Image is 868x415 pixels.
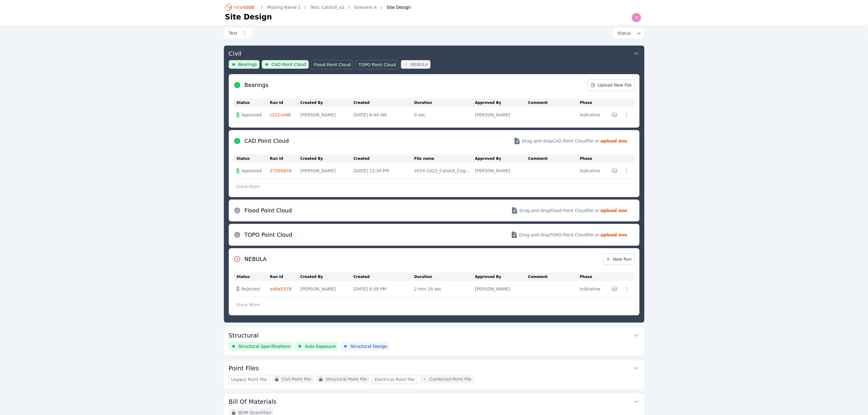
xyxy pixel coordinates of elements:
span: Upload New File [591,82,632,88]
span: NEBULA [411,61,428,67]
span: Legacy Point File [232,376,267,382]
span: Combined Point File [430,376,472,382]
a: Test: Catskill_v2 [310,4,345,10]
button: Drag and dropTOPO Point Cloudfile or upload one [503,226,635,243]
span: CAD Point Cloud [272,61,306,67]
th: Approved By [475,273,528,281]
td: [PERSON_NAME] [475,107,528,123]
span: Status [615,30,631,36]
th: Phase [580,273,607,281]
th: Created [354,154,414,163]
a: ed4a5379 [270,286,292,291]
span: TOPO Point Cloud [359,62,396,68]
div: CivilBearingsCAD Point CloudFlood Point CloudTOPO Point CloudNEBULABearingsUpload New FileStatusR... [224,46,644,323]
a: New Run [603,253,635,265]
strong: upload one [601,232,627,238]
th: Phase [580,154,607,163]
span: Bearings [238,61,257,67]
span: Flood Point Cloud [314,62,351,68]
div: Site Design [378,4,411,10]
th: Run Id [270,154,300,163]
span: Auto Exposure [305,343,336,349]
th: Duration [414,273,475,281]
div: Indicative [580,286,604,292]
button: Show More [234,299,262,310]
button: Drag and dropFlood Point Cloudfile or upload one [504,202,635,219]
img: Ted Elliott [632,13,641,22]
strong: upload one [601,138,627,144]
td: [PERSON_NAME] [300,163,354,179]
a: Missing Name 1 [267,4,301,10]
th: Created [354,273,414,281]
strong: upload one [601,207,627,214]
th: Duration [414,98,475,107]
span: Civil Point File [282,376,311,382]
th: Comment [528,154,580,163]
th: Status [234,98,270,107]
th: Created By [300,273,354,281]
div: Point FilesLegacy Point FileCivil Point FileStructural Point FileElectrical Point FileCombined Po... [224,360,644,389]
div: Indicative [580,112,604,118]
span: New Run [606,256,632,262]
th: Approved By [475,154,528,163]
button: Civil [229,46,640,60]
span: Approved [242,168,262,174]
div: 2 min 18 sec [414,286,472,292]
th: Status [234,273,270,281]
nav: Breadcrumb [225,2,411,12]
td: [DATE] 12:34 PM [354,163,414,179]
td: [DATE] 6:39 PM [354,281,414,297]
h2: Flood Point Cloud [245,206,292,215]
td: [DATE] 6:44 AM [354,107,414,123]
th: Created By [300,154,354,163]
h1: Site Design [225,12,272,22]
span: Drag and drop CAD Point Cloud file or [522,138,599,144]
button: Status [612,28,644,39]
th: Run Id [270,98,300,107]
th: Status [234,154,270,163]
a: c221ced8 [270,112,291,117]
h3: Structural [229,331,259,340]
td: [PERSON_NAME] [300,107,354,123]
button: Show More [234,181,262,192]
th: File name [414,154,475,163]
div: 2024-1022_Catskill_CogoExport_v5.csv [414,168,472,174]
a: Test [224,28,252,39]
a: Upload New File [588,79,635,91]
span: Structural Specifications [238,343,290,349]
td: [PERSON_NAME] [475,163,528,179]
th: Created By [300,98,354,107]
h2: Bearings [245,81,269,89]
a: Scenario A [354,4,377,10]
h2: NEBULA [245,255,267,263]
button: Drag and dropCAD Point Cloudfile or upload one [506,132,635,149]
div: 0 sec [414,112,472,118]
th: Run Id [270,273,300,281]
span: Approved [242,112,262,118]
button: Structural [229,328,640,342]
span: Electrical Point File [375,376,414,382]
div: StructuralStructural SpecificationsAuto ExposureStructural Design [224,328,644,355]
th: Created [354,98,414,107]
span: Structural Point File [326,376,367,382]
div: Indicative [580,168,604,174]
td: [PERSON_NAME] [475,281,528,297]
h2: TOPO Point Cloud [245,231,293,239]
th: Comment [528,98,580,107]
h3: Point Files [229,364,259,372]
button: Bill Of Materials [229,394,640,408]
span: Rejected [242,286,260,292]
h2: CAD Point Cloud [245,137,289,145]
h3: Civil [229,49,242,58]
td: [PERSON_NAME] [300,281,354,297]
th: Phase [580,98,607,107]
span: Drag and drop Flood Point Cloud file or [520,207,599,214]
button: Point Files [229,360,640,375]
a: 27505634 [270,168,292,173]
th: Comment [528,273,580,281]
span: Structural Design [350,343,387,349]
span: Drag and drop TOPO Point Cloud file or [519,232,599,238]
h3: Bill Of Materials [229,397,277,406]
th: Approved By [475,98,528,107]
